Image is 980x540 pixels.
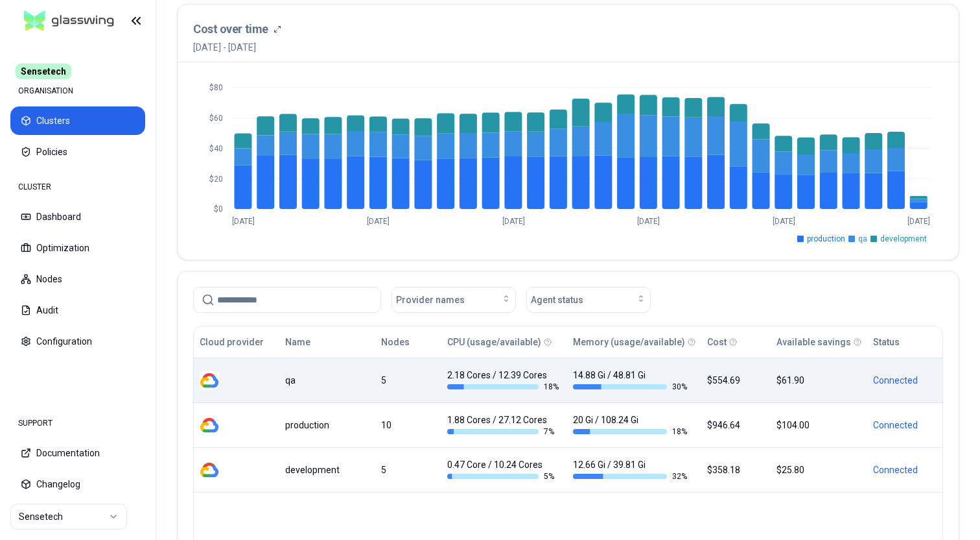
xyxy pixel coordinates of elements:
[367,217,390,226] tspan: [DATE]
[573,458,687,482] div: 12.66 Gi / 39.81 Gi
[200,460,219,480] img: gcp
[232,217,255,226] tspan: [DATE]
[573,382,687,392] div: 30 %
[807,234,845,244] span: production
[10,174,145,200] div: CLUSTER
[285,329,310,355] button: Name
[573,413,687,437] div: 20 Gi / 108.24 Gi
[776,374,861,387] div: $61.90
[707,329,727,355] button: Cost
[19,6,119,36] img: GlassWing
[10,265,145,293] button: Nodes
[200,329,264,355] button: Cloud provider
[873,336,900,349] div: Status
[531,293,583,306] span: Agent status
[873,419,937,432] div: Connected
[873,463,937,476] div: Connected
[381,419,436,432] div: 10
[880,234,927,244] span: development
[447,413,561,437] div: 1.88 Cores / 27.12 Cores
[10,78,145,104] div: ORGANISATION
[10,296,145,325] button: Audit
[776,463,861,476] div: $25.80
[10,439,145,467] button: Documentation
[381,329,410,355] button: Nodes
[16,64,71,79] span: Sensetech
[858,234,867,244] span: qa
[776,329,851,355] button: Available savings
[209,175,223,184] tspan: $20
[200,415,219,435] img: gcp
[447,471,561,482] div: 5 %
[193,20,268,38] h3: Cost over time
[447,369,561,392] div: 2.18 Cores / 12.39 Cores
[10,234,145,262] button: Optimization
[773,217,795,226] tspan: [DATE]
[776,419,861,432] div: $104.00
[447,426,561,437] div: 7 %
[10,470,145,498] button: Changelog
[209,144,223,153] tspan: $40
[502,217,525,226] tspan: [DATE]
[707,463,764,476] div: $358.18
[10,106,145,135] button: Clusters
[573,369,687,392] div: 14.88 Gi / 48.81 Gi
[381,463,436,476] div: 5
[707,419,764,432] div: $946.64
[447,329,541,355] button: CPU (usage/available)
[214,204,223,214] tspan: $0
[447,382,561,392] div: 18 %
[200,371,219,390] img: gcp
[10,327,145,356] button: Configuration
[391,287,516,313] button: Provider names
[637,217,660,226] tspan: [DATE]
[285,463,368,476] div: development
[573,426,687,437] div: 18 %
[447,458,561,482] div: 0.47 Core / 10.24 Cores
[193,41,281,54] span: [DATE] - [DATE]
[396,293,465,306] span: Provider names
[381,374,436,387] div: 5
[907,217,930,226] tspan: [DATE]
[707,374,764,387] div: $554.69
[573,471,687,482] div: 32 %
[873,374,937,387] div: Connected
[10,202,145,231] button: Dashboard
[526,287,651,313] button: Agent status
[209,114,223,123] tspan: $60
[285,374,368,387] div: qa
[285,419,368,432] div: production
[10,138,145,166] button: Policies
[10,410,145,436] div: SUPPORT
[209,83,223,92] tspan: $80
[573,329,685,355] button: Memory (usage/available)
